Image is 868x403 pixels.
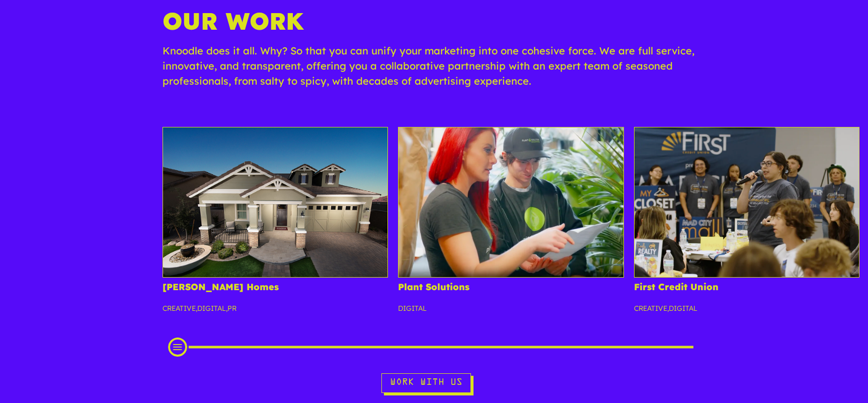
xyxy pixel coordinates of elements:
[163,303,388,322] p: , ,
[398,281,469,293] a: Plant Solutions
[634,304,667,313] a: Creative
[197,304,226,313] a: Digital
[163,304,196,313] a: Creative
[163,281,279,293] a: [PERSON_NAME] Homes
[634,303,860,322] p: ,
[669,304,697,313] a: Digital
[163,43,706,99] p: Knoodle does it all. Why? So that you can unify your marketing into one cohesive force. We are fu...
[381,373,471,393] a: Work With Us
[398,304,427,313] a: Digital
[634,281,719,293] a: First Credit Union
[178,342,691,352] div: Scroll Projects
[163,7,706,44] h1: Our Work
[227,304,236,313] a: PR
